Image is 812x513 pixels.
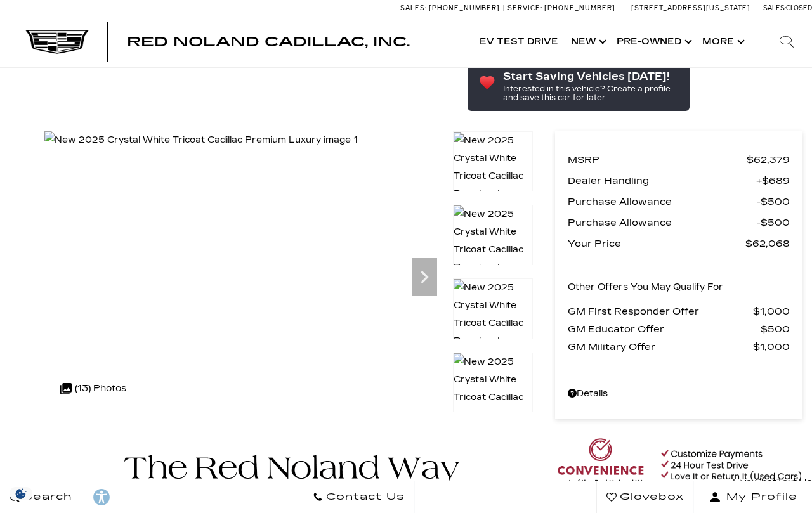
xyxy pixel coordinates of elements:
[747,151,790,169] span: $62,379
[786,4,812,12] span: Closed
[544,4,615,12] span: [PHONE_NUMBER]
[610,16,696,67] a: Pre-Owned
[757,193,790,211] span: $500
[568,302,790,320] a: GM First Responder Offer $1,000
[568,151,790,169] a: MSRP $62,379
[568,338,753,356] span: GM Military Offer
[568,338,790,356] a: GM Military Offer $1,000
[568,235,790,252] a: Your Price $62,068
[453,205,533,295] img: New 2025 Crystal White Tricoat Cadillac Premium Luxury image 2
[6,487,36,500] section: Click to Open Cookie Consent Modal
[400,4,427,12] span: Sales:
[127,36,410,48] a: Red Noland Cadillac, Inc.
[6,487,36,500] img: Opt-Out Icon
[745,235,790,252] span: $62,068
[453,131,533,221] img: New 2025 Crystal White Tricoat Cadillac Premium Luxury image 1
[763,4,786,12] span: Sales:
[54,373,133,404] div: (13) Photos
[568,172,790,190] a: Dealer Handling $689
[568,320,761,338] span: GM Educator Offer
[568,214,757,231] span: Purchase Allowance
[568,302,753,320] span: GM First Responder Offer
[753,338,790,356] span: $1,000
[694,481,812,513] button: Open user profile menu
[596,481,694,513] a: Glovebox
[20,488,72,506] span: Search
[568,172,756,190] span: Dealer Handling
[429,4,500,12] span: [PHONE_NUMBER]
[25,30,89,54] img: Cadillac Dark Logo with Cadillac White Text
[757,214,790,231] span: $500
[303,481,415,513] a: Contact Us
[568,193,757,211] span: Purchase Allowance
[412,258,437,296] div: Next
[503,4,619,11] a: Service: [PHONE_NUMBER]
[568,151,747,169] span: MSRP
[453,353,533,443] img: New 2025 Crystal White Tricoat Cadillac Premium Luxury image 4
[617,488,684,506] span: Glovebox
[568,385,790,403] a: Details
[753,302,790,320] span: $1,000
[568,214,790,231] a: Purchase Allowance $500
[507,4,542,12] span: Service:
[761,320,790,338] span: $500
[44,131,358,149] img: New 2025 Crystal White Tricoat Cadillac Premium Luxury image 1
[696,16,749,67] button: More
[568,235,745,252] span: Your Price
[453,278,533,368] img: New 2025 Crystal White Tricoat Cadillac Premium Luxury image 3
[323,488,405,506] span: Contact Us
[756,172,790,190] span: $689
[568,278,723,296] p: Other Offers You May Qualify For
[127,34,410,49] span: Red Noland Cadillac, Inc.
[473,16,565,67] a: EV Test Drive
[565,16,610,67] a: New
[400,4,503,11] a: Sales: [PHONE_NUMBER]
[568,193,790,211] a: Purchase Allowance $500
[631,4,750,12] a: [STREET_ADDRESS][US_STATE]
[721,488,797,506] span: My Profile
[568,320,790,338] a: GM Educator Offer $500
